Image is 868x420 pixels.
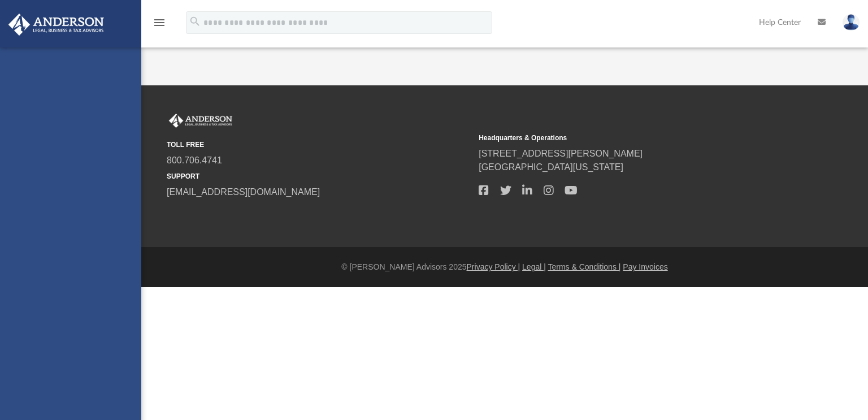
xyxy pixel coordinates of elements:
[167,140,471,150] small: TOLL FREE
[153,16,166,29] i: menu
[479,133,783,143] small: Headquarters & Operations
[522,262,546,271] a: Legal |
[189,15,201,28] i: search
[167,171,471,181] small: SUPPORT
[623,262,667,271] a: Pay Invoices
[5,14,107,36] img: Anderson Advisors Platinum Portal
[153,21,166,29] a: menu
[479,149,643,158] a: [STREET_ADDRESS][PERSON_NAME]
[141,261,868,273] div: © [PERSON_NAME] Advisors 2025
[843,14,860,31] img: User Pic
[479,162,623,172] a: [GEOGRAPHIC_DATA][US_STATE]
[167,114,235,128] img: Anderson Advisors Platinum Portal
[167,187,320,197] a: [EMAIL_ADDRESS][DOMAIN_NAME]
[548,262,621,271] a: Terms & Conditions |
[167,155,222,165] a: 800.706.4741
[467,262,520,271] a: Privacy Policy |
